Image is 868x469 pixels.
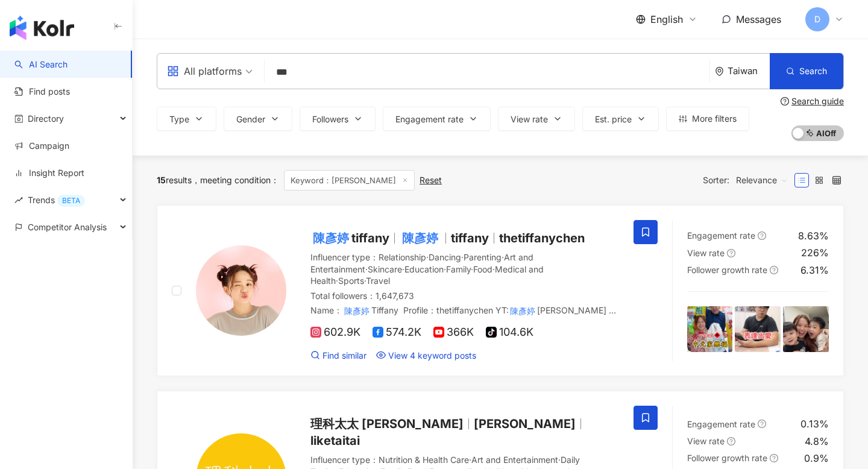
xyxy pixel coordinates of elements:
span: Parenting [464,252,502,262]
span: question-circle [727,437,735,445]
span: question-circle [781,97,789,105]
span: · [336,275,338,286]
span: environment [715,67,724,76]
span: · [471,264,473,274]
span: appstore [167,65,179,77]
span: thetiffanychen YT: [436,305,509,315]
mark: 陳彥婷 [400,228,441,248]
div: 6.31% [800,263,829,277]
img: post-image [687,306,733,352]
span: tiffany [451,231,489,245]
span: Competitor Analysis [28,213,107,241]
span: Gender [236,115,265,124]
span: English [650,13,683,26]
span: · [492,264,495,274]
img: KOL Avatar [196,245,286,336]
div: Sorter: [703,171,794,190]
a: Find posts [14,86,70,98]
button: Followers [300,107,376,131]
div: Search guide [791,96,844,106]
span: question-circle [727,249,735,257]
span: Food [473,264,492,274]
span: Keyword：[PERSON_NAME] [284,170,415,190]
img: post-image [735,306,781,352]
span: rise [14,196,23,204]
span: Sports [338,275,364,286]
a: KOL Avatar陳彥婷tiffany陳彥婷tiffanythetiffanychenInfluencer type：Relationship·Dancing·Parenting·Art an... [157,205,844,376]
span: · [426,252,429,262]
span: Skincare [368,264,402,274]
img: post-image [783,306,829,352]
span: More filters [692,114,737,124]
span: 602.9K [310,326,360,339]
span: View rate [687,248,725,258]
div: 0.9% [804,452,829,465]
div: Total followers ： 1,647,673 [310,290,619,302]
div: Influencer type ： [310,251,619,287]
span: meeting condition ： [192,175,279,185]
span: Messages [736,13,781,25]
span: Travel [366,275,390,286]
span: Engagement rate [395,115,464,124]
span: · [365,264,368,274]
span: · [461,252,464,262]
button: Search [770,53,843,89]
span: question-circle [758,420,766,428]
span: · [444,264,446,274]
div: Taiwan [728,66,770,76]
span: Relationship [379,252,426,262]
span: Followers [312,115,348,124]
span: Follower growth rate [687,265,767,275]
span: question-circle [770,454,778,462]
span: Directory [28,105,64,132]
span: · [469,455,471,465]
span: Follower growth rate [687,453,767,463]
span: Engagement rate [687,230,755,241]
span: Trends [28,186,85,213]
span: Art and Entertainment [310,252,533,274]
span: Profile ： [310,304,617,327]
a: View 4 keyword posts [376,350,476,362]
span: Dancing [429,252,461,262]
div: 0.13% [800,417,829,430]
span: · [402,264,404,274]
span: Est. price [595,115,632,124]
div: BETA [57,195,85,207]
span: liketaitai [310,433,360,448]
a: Campaign [14,140,69,152]
div: results [157,175,192,185]
span: question-circle [770,266,778,274]
a: Insight Report [14,167,84,179]
button: Type [157,107,216,131]
div: 226% [801,246,829,259]
div: 8.63% [798,229,829,242]
a: searchAI Search [14,58,68,71]
span: View rate [511,115,548,124]
button: Est. price [582,107,659,131]
span: · [502,252,504,262]
div: 4.8% [805,435,829,448]
mark: 陳彥婷 [310,228,351,248]
div: Reset [420,175,442,185]
span: · [558,455,561,465]
button: More filters [666,107,749,131]
img: logo [10,16,74,40]
button: View rate [498,107,575,131]
span: · [364,275,366,286]
span: tiffany [351,231,389,245]
span: thetiffanychen [499,231,585,245]
span: Name ： [310,305,398,315]
span: question-circle [758,231,766,240]
span: Art and Entertainment [471,455,558,465]
button: Gender [224,107,292,131]
span: 574.2K [373,326,421,339]
span: Nutrition & Health Care [379,455,469,465]
button: Engagement rate [383,107,491,131]
span: 366K [433,326,474,339]
span: Find similar [322,350,366,362]
span: View rate [687,436,725,446]
span: Education [404,264,444,274]
span: View 4 keyword posts [388,350,476,362]
span: Search [799,66,827,76]
span: Family [446,264,471,274]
